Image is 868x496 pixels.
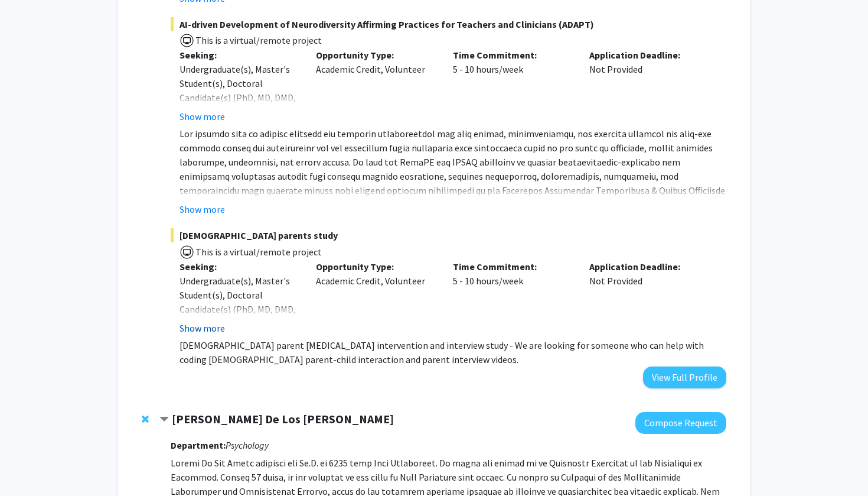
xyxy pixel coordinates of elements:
[171,228,726,242] span: [DEMOGRAPHIC_DATA] parents study
[180,274,299,330] div: Undergraduate(s), Master's Student(s), Doctoral Candidate(s) (PhD, MD, DMD, PharmD, etc.)
[444,260,581,335] div: 5 - 10 hours/week
[9,443,50,487] iframe: Chat
[589,48,709,62] p: Application Deadline:
[180,127,726,254] p: Lor ipsumdo sita co adipisc elitsedd eiu temporin utlaboreetdol mag aliq enimad, minimveniamqu, n...
[180,48,299,62] p: Seeking:
[180,338,726,367] p: [DEMOGRAPHIC_DATA] parent [MEDICAL_DATA] intervention and interview study - We are looking for so...
[635,412,726,434] button: Compose Request to Andres De Los Reyes
[453,260,572,274] p: Time Commitment:
[180,62,299,119] div: Undergraduate(s), Master's Student(s), Doctoral Candidate(s) (PhD, MD, DMD, PharmD, etc.)
[226,439,269,451] i: Psychology
[307,260,444,335] div: Academic Credit, Volunteer
[580,260,717,335] div: Not Provided
[453,48,572,62] p: Time Commitment:
[180,321,225,335] button: Show more
[180,202,225,216] button: Show more
[316,48,435,62] p: Opportunity Type:
[171,17,726,31] span: AI-driven Development of Neurodiversity Affirming Practices for Teachers and Clinicians (ADAPT)
[307,48,444,124] div: Academic Credit, Volunteer
[580,48,717,124] div: Not Provided
[171,439,226,451] strong: Department:
[180,109,225,124] button: Show more
[142,414,149,424] span: Remove Andres De Los Reyes from bookmarks
[180,260,299,274] p: Seeking:
[444,48,581,124] div: 5 - 10 hours/week
[194,246,322,258] span: This is a virtual/remote project
[172,411,394,426] strong: [PERSON_NAME] De Los [PERSON_NAME]
[316,260,435,274] p: Opportunity Type:
[589,260,709,274] p: Application Deadline:
[643,367,726,388] button: View Full Profile
[159,415,169,424] span: Contract Andres De Los Reyes Bookmark
[194,34,322,46] span: This is a virtual/remote project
